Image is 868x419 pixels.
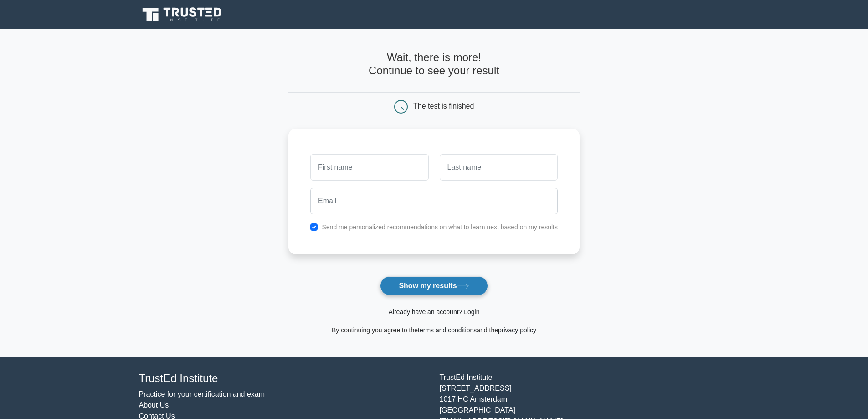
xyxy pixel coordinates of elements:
[310,188,558,214] input: Email
[498,326,536,334] a: privacy policy
[139,390,265,398] a: Practice for your certification and exam
[418,326,477,334] a: terms and conditions
[388,308,479,316] a: Already have an account? Login
[139,372,429,385] h4: TrustEd Institute
[310,154,428,181] input: First name
[440,154,558,181] input: Last name
[288,51,580,78] h4: Wait, there is more! Continue to see your result
[322,223,558,231] label: Send me personalized recommendations on what to learn next based on my results
[413,102,474,110] div: The test is finished
[380,276,488,295] button: Show my results
[139,401,169,409] a: About Us
[283,325,585,336] div: By continuing you agree to the and the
